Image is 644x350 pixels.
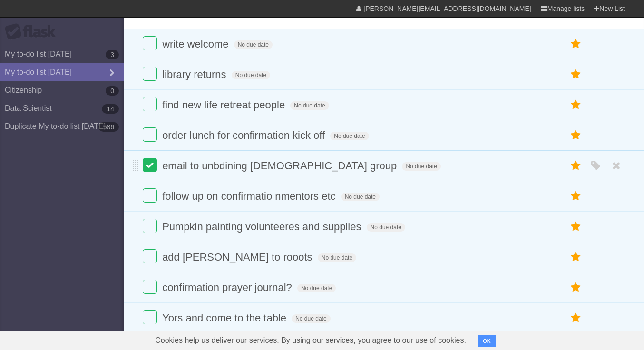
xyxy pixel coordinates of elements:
[106,50,119,59] b: 3
[567,158,585,174] label: Star task
[143,188,157,203] label: Done
[318,253,356,262] span: No due date
[567,249,585,265] label: Star task
[478,335,496,347] button: OK
[143,219,157,233] label: Done
[162,190,338,202] span: follow up on confirmatio nmentors etc
[567,36,585,52] label: Star task
[143,127,157,142] label: Done
[162,38,231,50] span: write welcome
[341,193,380,201] span: No due date
[567,97,585,113] label: Star task
[162,312,289,324] span: Yors and come to the table
[567,280,585,295] label: Star task
[143,158,157,172] label: Done
[143,36,157,50] label: Done
[146,331,476,350] span: Cookies help us deliver our services. By using our services, you agree to our use of cookies.
[106,86,119,96] b: 0
[5,23,62,40] div: Flask
[162,221,363,233] span: Pumpkin painting volunteeres and supplies
[162,160,399,172] span: email to unbdining [DEMOGRAPHIC_DATA] group
[162,68,228,80] span: library returns
[143,249,157,263] label: Done
[567,219,585,234] label: Star task
[290,101,329,110] span: No due date
[143,67,157,81] label: Done
[330,132,369,140] span: No due date
[143,310,157,324] label: Done
[567,127,585,143] label: Star task
[402,162,440,171] span: No due date
[367,223,405,232] span: No due date
[102,104,119,114] b: 14
[162,282,294,293] span: confirmation prayer journal?
[567,310,585,326] label: Star task
[162,129,327,141] span: order lunch for confirmation kick off
[297,284,336,292] span: No due date
[143,280,157,294] label: Done
[292,314,330,323] span: No due date
[567,188,585,204] label: Star task
[143,97,157,111] label: Done
[162,251,314,263] span: add [PERSON_NAME] to rooots
[567,67,585,82] label: Star task
[98,122,119,132] b: 586
[232,71,270,79] span: No due date
[234,40,273,49] span: No due date
[162,99,287,111] span: find new life retreat people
